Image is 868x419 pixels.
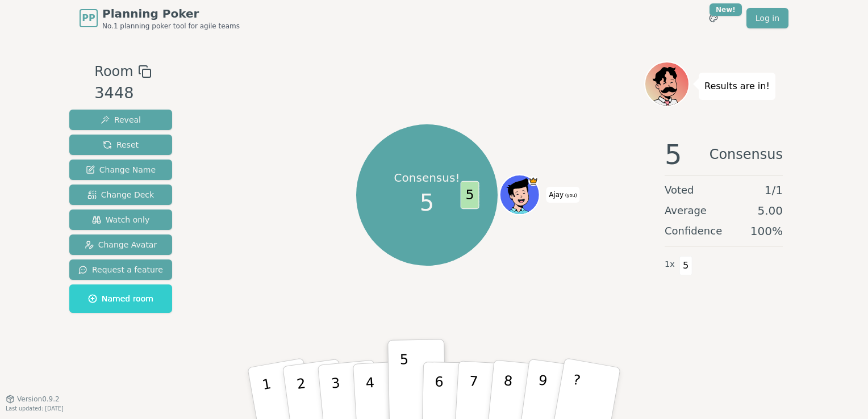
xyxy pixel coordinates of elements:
span: 5 [679,256,692,275]
span: 1 / 1 [765,182,783,198]
span: Average [665,203,707,219]
span: Reset [103,139,139,150]
a: PPPlanning PokerNo.1 planning poker tool for agile teams [80,6,240,31]
span: Watch only [92,214,150,225]
button: Reset [69,135,172,155]
span: Planning Poker [102,6,240,22]
button: Click to change your avatar [500,177,538,214]
span: No.1 planning poker tool for agile teams [102,22,240,31]
span: Reveal [101,114,141,125]
span: Change Deck [87,189,154,200]
div: New! [710,3,742,16]
button: New! [703,8,724,28]
span: (you) [564,193,577,198]
button: Request a feature [69,259,172,280]
p: 5 [400,351,410,413]
span: Last updated: [DATE] [6,405,64,412]
button: Named room [69,284,172,313]
span: Change Avatar [85,239,157,250]
span: Ajay is the host [528,177,539,187]
span: Confidence [665,223,722,239]
div: 3448 [94,82,151,105]
p: Consensus! [394,170,460,186]
span: Named room [88,293,153,304]
button: Change Deck [69,185,172,205]
button: Change Avatar [69,234,172,255]
span: 5 [665,141,682,168]
span: Request a feature [78,264,163,275]
span: Click to change your name [546,187,580,203]
span: Voted [665,182,694,198]
button: Change Name [69,160,172,180]
button: Watch only [69,209,172,230]
span: Room [94,61,133,82]
span: 5.00 [757,203,783,219]
span: PP [82,11,95,25]
span: Consensus [710,141,783,168]
p: Results are in! [704,78,770,94]
span: 100 % [750,223,783,239]
span: Version 0.9.2 [17,395,60,404]
span: 5 [420,186,434,220]
span: 5 [460,181,479,209]
span: 1 x [665,258,675,271]
span: Change Name [86,164,156,175]
button: Reveal [69,110,172,130]
a: Log in [746,8,788,28]
button: Version0.9.2 [6,395,60,404]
